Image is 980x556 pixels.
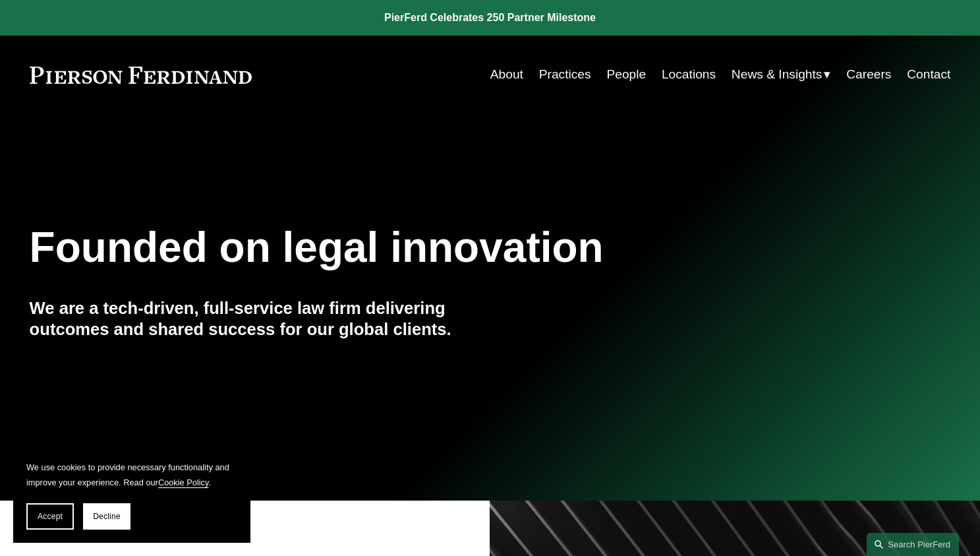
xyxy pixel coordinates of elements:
[38,512,63,521] span: Accept
[732,63,822,86] span: News & Insights
[30,297,490,340] h4: We are a tech-driven, full-service law firm delivering outcomes and shared success for our global...
[26,460,237,490] p: We use cookies to provide necessary functionality and improve your experience. Read our .
[490,62,523,87] a: About
[26,503,74,530] button: Accept
[13,447,250,543] section: Cookie banner
[606,62,646,87] a: People
[93,512,121,521] span: Decline
[907,62,950,87] a: Contact
[662,62,716,87] a: Locations
[846,62,891,87] a: Careers
[158,478,209,487] a: Cookie Policy
[539,62,591,87] a: Practices
[867,533,959,556] a: Search this site
[83,503,130,530] button: Decline
[30,224,797,272] h1: Founded on legal innovation
[732,62,831,87] a: folder dropdown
